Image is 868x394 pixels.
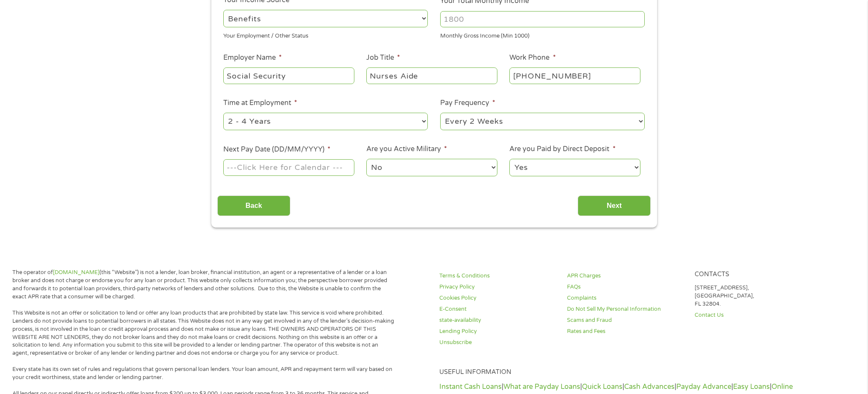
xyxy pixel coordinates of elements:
label: Are you Paid by Direct Deposit [509,145,615,154]
a: FAQs [567,283,684,291]
a: [DOMAIN_NAME] [53,269,99,276]
a: Easy Loans [733,382,770,391]
a: Rates and Fees [567,327,684,336]
a: Instant Cash Loans [439,382,502,391]
p: The operator of (this “Website”) is not a lender, loan broker, financial institution, an agent or... [12,269,396,301]
label: Time at Employment [223,99,297,108]
a: Privacy Policy [439,283,557,291]
a: Quick Loans [582,382,623,391]
a: Unsubscribe [439,339,557,347]
a: Cookies Policy [439,294,557,302]
a: Complaints [567,294,684,302]
h4: Useful Information [439,368,812,376]
a: state-availability [439,316,557,324]
label: Job Title [366,53,400,62]
label: Next Pay Date (DD/MM/YYYY) [223,145,330,154]
a: Do Not Sell My Personal Information [567,305,684,313]
a: Contact Us [695,311,812,319]
div: Monthly Gross Income (Min 1000) [440,29,645,41]
input: Walmart [223,67,354,84]
input: (231) 754-4010 [509,67,640,84]
input: Cashier [366,67,497,84]
input: ---Click Here for Calendar --- [223,159,354,175]
label: Pay Frequency [440,99,495,108]
p: [STREET_ADDRESS], [GEOGRAPHIC_DATA], FL 32804. [695,284,812,308]
a: Terms & Conditions [439,272,557,280]
a: Scams and Fraud [567,316,684,324]
div: Your Employment / Other Status [223,29,428,41]
p: Every state has its own set of rules and regulations that govern personal loan lenders. Your loan... [12,365,396,382]
label: Employer Name [223,53,282,62]
input: Next [578,196,651,216]
label: Are you Active Military [366,145,447,154]
a: Payday Advance [676,382,731,391]
input: Back [217,196,290,216]
a: What are Payday Loans [503,382,580,391]
input: 1800 [440,11,645,27]
p: This Website is not an offer or solicitation to lend or offer any loan products that are prohibit... [12,309,396,357]
label: Work Phone [509,53,555,62]
a: APR Charges [567,272,684,280]
a: Lending Policy [439,327,557,336]
a: Cash Advances [624,382,675,391]
a: E-Consent [439,305,557,313]
h4: Contacts [695,271,812,279]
